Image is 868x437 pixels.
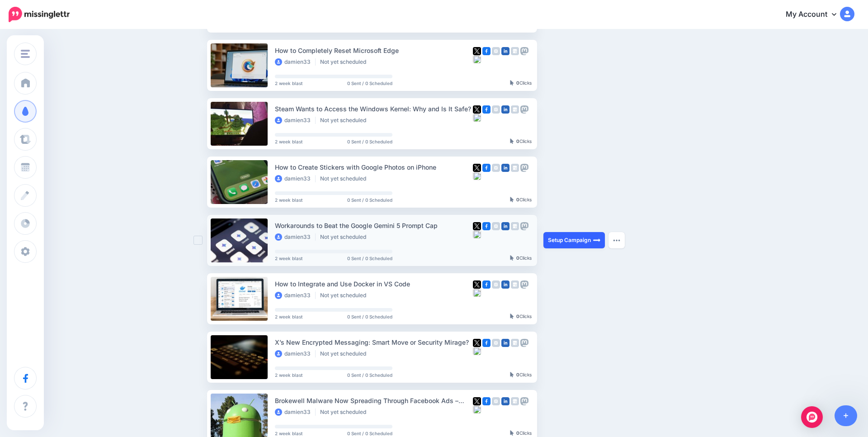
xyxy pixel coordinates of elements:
img: twitter-square.png [473,105,481,114]
div: Clicks [510,139,532,144]
span: 0 Sent / 0 Scheduled [347,198,392,202]
img: arrow-long-right-white.png [593,237,600,244]
div: Open Intercom Messenger [801,406,823,428]
span: 2 week blast [275,198,302,202]
div: Clicks [510,256,532,261]
div: Workarounds to Beat the Google Gemini 5 Prompt Cap [275,220,473,231]
img: google_business-grey-square.png [511,222,519,230]
img: bluesky-square.png [473,347,481,355]
div: Clicks [510,197,532,203]
img: twitter-square.png [473,339,481,347]
img: dots.png [613,239,620,242]
div: Clicks [510,81,532,86]
span: 2 week blast [275,81,302,85]
img: twitter-square.png [473,47,481,55]
span: 2 week blast [275,314,302,319]
img: twitter-square.png [473,397,481,405]
li: damien33 [275,58,316,66]
div: How to Completely Reset Microsoft Edge [275,45,473,56]
li: damien33 [275,233,316,241]
li: damien33 [275,175,316,182]
img: facebook-square.png [482,47,491,55]
img: pointer-grey-darker.png [510,138,514,144]
li: Not yet scheduled [320,233,371,241]
img: facebook-square.png [482,397,491,405]
img: instagram-grey-square.png [492,105,500,114]
img: facebook-square.png [482,164,491,172]
img: pointer-grey-darker.png [510,372,514,377]
div: Clicks [510,314,532,319]
span: 2 week blast [275,256,302,261]
div: Steam Wants to Access the Windows Kernel: Why and Is It Safe? [275,104,473,114]
img: google_business-grey-square.png [511,280,519,289]
span: 2 week blast [275,373,302,377]
li: damien33 [275,117,316,124]
img: mastodon-grey-square.png [520,164,528,172]
img: mastodon-grey-square.png [520,105,528,114]
div: How to Create Stickers with Google Photos on iPhone [275,162,473,172]
img: bluesky-square.png [473,405,481,413]
img: pointer-grey-darker.png [510,430,514,436]
img: linkedin-square.png [501,222,509,230]
div: Clicks [510,431,532,436]
div: Brokewell Malware Now Spreading Through Facebook Ads – How to Keep It Out Of Your Phone [275,395,473,406]
img: facebook-square.png [482,280,491,289]
img: google_business-grey-square.png [511,339,519,347]
b: 0 [516,255,519,261]
b: 0 [516,138,519,144]
span: 0 Sent / 0 Scheduled [347,139,392,144]
span: 0 Sent / 0 Scheduled [347,373,392,377]
img: menu.png [21,50,30,58]
img: instagram-grey-square.png [492,222,500,230]
img: twitter-square.png [473,222,481,230]
img: google_business-grey-square.png [511,105,519,114]
img: pointer-grey-darker.png [510,80,514,85]
img: linkedin-square.png [501,105,509,114]
span: 2 week blast [275,431,302,436]
img: mastodon-grey-square.png [520,222,528,230]
span: 0 Sent / 0 Scheduled [347,81,392,85]
b: 0 [516,430,519,436]
img: instagram-grey-square.png [492,397,500,405]
li: Not yet scheduled [320,175,371,182]
li: Not yet scheduled [320,58,371,66]
img: linkedin-square.png [501,164,509,172]
img: google_business-grey-square.png [511,397,519,405]
img: mastodon-grey-square.png [520,280,528,289]
img: bluesky-square.png [473,230,481,238]
img: facebook-square.png [482,339,491,347]
span: 0 Sent / 0 Scheduled [347,314,392,319]
a: My Account [777,4,854,26]
li: Not yet scheduled [320,117,371,124]
img: instagram-grey-square.png [492,339,500,347]
img: mastodon-grey-square.png [520,47,528,55]
span: 0 Sent / 0 Scheduled [347,431,392,436]
img: facebook-square.png [482,222,491,230]
li: Not yet scheduled [320,350,371,357]
a: Setup Campaign [543,232,605,248]
b: 0 [516,372,519,377]
span: 0 Sent / 0 Scheduled [347,256,392,261]
li: damien33 [275,408,316,416]
li: damien33 [275,292,316,299]
li: Not yet scheduled [320,408,371,416]
img: instagram-grey-square.png [492,47,500,55]
img: linkedin-square.png [501,47,509,55]
img: pointer-grey-darker.png [510,197,514,202]
div: How to Integrate and Use Docker in VS Code [275,279,473,289]
li: damien33 [275,350,316,357]
div: Clicks [510,372,532,378]
span: 2 week blast [275,139,302,144]
img: bluesky-square.png [473,289,481,297]
b: 0 [516,197,519,202]
img: google_business-grey-square.png [511,164,519,172]
img: bluesky-square.png [473,55,481,63]
img: mastodon-grey-square.png [520,397,528,405]
div: X’s New Encrypted Messaging: Smart Move or Security Mirage? [275,337,473,347]
img: google_business-grey-square.png [511,47,519,55]
img: linkedin-square.png [501,397,509,405]
img: linkedin-square.png [501,280,509,289]
img: instagram-grey-square.png [492,164,500,172]
img: pointer-grey-darker.png [510,255,514,261]
img: Missinglettr [9,7,70,22]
